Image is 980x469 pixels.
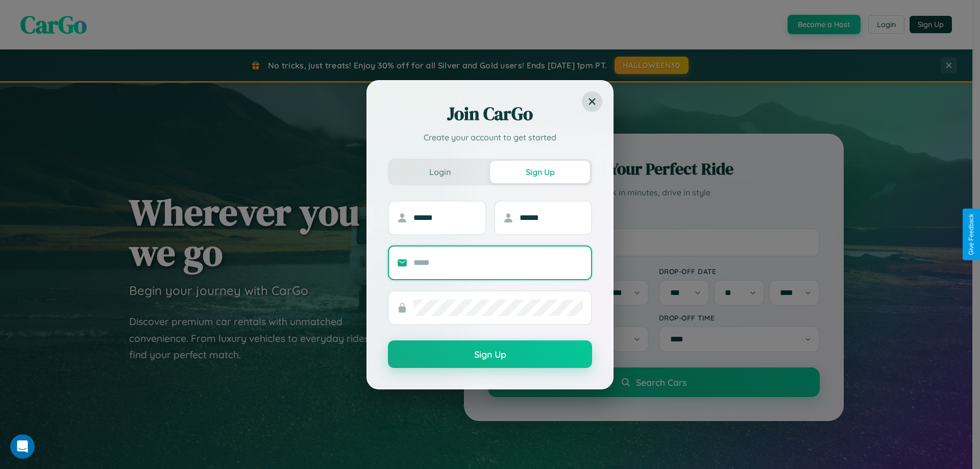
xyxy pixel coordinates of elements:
button: Sign Up [388,340,592,368]
button: Login [390,161,490,183]
button: Sign Up [490,161,590,183]
div: Give Feedback [968,214,975,255]
p: Create your account to get started [388,131,592,143]
iframe: Intercom live chat [10,434,35,459]
h2: Join CarGo [388,102,592,126]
